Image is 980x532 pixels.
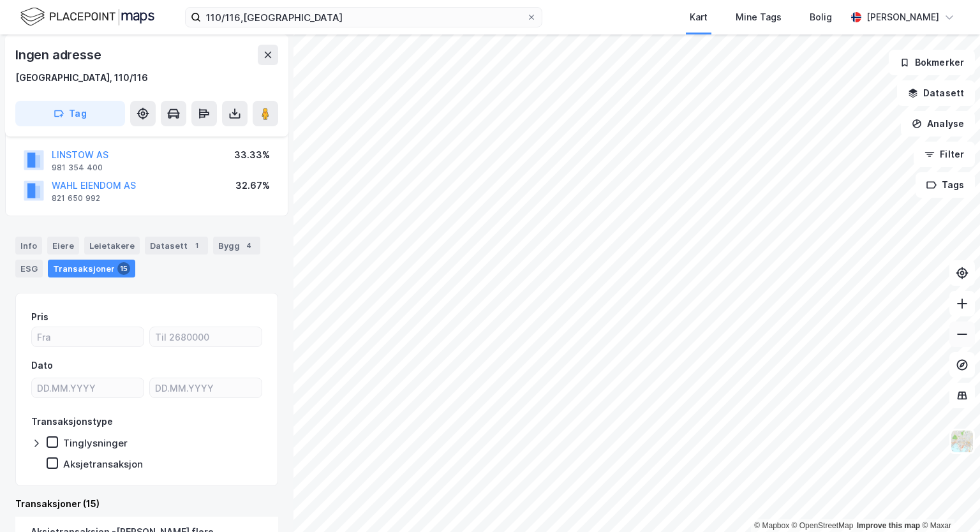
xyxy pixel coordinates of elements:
div: 4 [242,239,255,252]
a: OpenStreetMap [792,521,854,530]
div: 821 650 992 [52,193,100,203]
div: 32.67% [235,178,270,193]
button: Bokmerker [889,50,975,75]
div: Leietakere [84,237,140,255]
div: Kontrollprogram for chat [916,471,980,532]
div: Aksjetransaksjon [63,458,143,470]
div: Bolig [810,10,832,25]
div: [GEOGRAPHIC_DATA], 110/116 [15,70,148,85]
div: [PERSON_NAME] [866,10,939,25]
div: Transaksjonstype [31,414,113,429]
div: ESG [15,260,43,277]
button: Tags [916,172,975,198]
div: Kart [690,10,708,25]
input: Fra [32,327,144,346]
input: DD.MM.YYYY [150,378,262,397]
button: Tag [15,101,125,126]
div: Eiere [47,237,79,255]
div: Tinglysninger [63,437,128,449]
input: DD.MM.YYYY [32,378,144,397]
a: Mapbox [754,521,789,530]
div: 981 354 400 [52,163,103,173]
div: 15 [117,262,130,275]
a: Improve this map [857,521,920,530]
div: Mine Tags [736,10,782,25]
div: Dato [31,358,53,373]
button: Datasett [897,80,975,106]
div: Ingen adresse [15,45,103,65]
div: 33.33% [234,147,270,163]
iframe: Chat Widget [916,471,980,532]
input: Søk på adresse, matrikkel, gårdeiere, leietakere eller personer [201,8,526,27]
div: Transaksjoner [48,260,135,277]
div: 1 [190,239,203,252]
input: Til 2680000 [150,327,262,346]
div: Info [15,237,42,255]
img: logo.f888ab2527a4732fd821a326f86c7f29.svg [20,6,154,28]
div: Bygg [213,237,260,255]
div: Datasett [145,237,208,255]
div: Pris [31,309,48,325]
img: Z [950,429,974,454]
button: Filter [914,142,975,167]
div: Transaksjoner (15) [15,496,278,512]
button: Analyse [901,111,975,137]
